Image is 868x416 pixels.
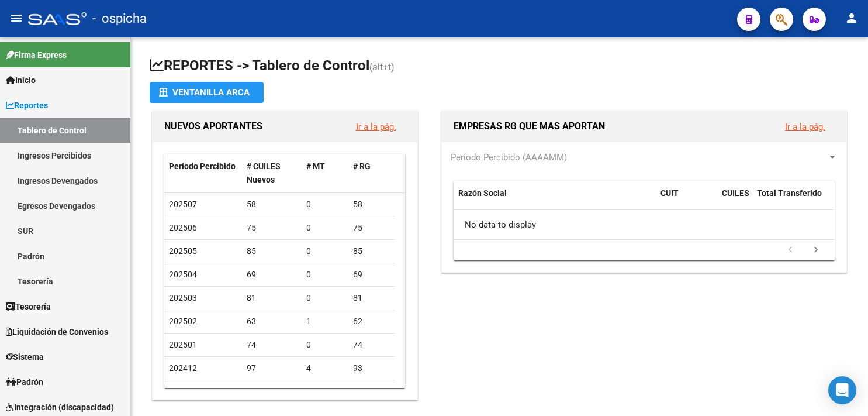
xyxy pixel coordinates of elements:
[306,338,344,352] div: 0
[6,300,51,313] span: Tesorería
[306,221,344,235] div: 0
[353,198,390,211] div: 58
[353,221,390,235] div: 75
[169,270,197,279] span: 202504
[169,200,197,209] span: 202507
[306,315,344,328] div: 1
[247,315,298,328] div: 63
[656,181,717,219] datatable-header-cell: CUIT
[302,154,348,192] datatable-header-cell: # MT
[779,244,801,257] a: go to previous page
[247,268,298,281] div: 69
[451,152,567,163] span: Período Percibido (AAAAMM)
[6,99,48,112] span: Reportes
[353,161,371,171] span: # RG
[356,122,396,132] a: Ir a la pág.
[6,74,36,87] span: Inicio
[805,244,827,257] a: go to next page
[757,188,822,198] span: Total Transferido
[353,268,390,281] div: 69
[164,121,262,132] span: NUEVOS APORTANTES
[247,362,298,375] div: 97
[306,268,344,281] div: 0
[828,376,856,404] div: Open Intercom Messenger
[845,11,859,25] mat-icon: person
[169,293,197,302] span: 202503
[159,82,254,103] div: Ventanilla ARCA
[785,122,825,132] a: Ir a la pág.
[353,291,390,305] div: 81
[247,161,281,184] span: # CUILES Nuevos
[306,291,344,305] div: 0
[6,325,108,338] span: Liquidación de Convenios
[660,188,679,198] span: CUIT
[752,181,834,219] datatable-header-cell: Total Transferido
[6,49,67,61] span: Firma Express
[306,161,325,171] span: # MT
[347,116,406,137] button: Ir a la pág.
[306,362,344,375] div: 4
[353,385,390,398] div: 80
[306,385,344,398] div: 6
[722,188,749,198] span: CUILES
[247,198,298,211] div: 58
[353,338,390,352] div: 74
[169,363,197,373] span: 202412
[776,116,835,137] button: Ir a la pág.
[92,6,147,32] span: - ospicha
[169,387,197,396] span: 202411
[169,340,197,349] span: 202501
[150,56,849,77] h1: REPORTES -> Tablero de Control
[247,221,298,235] div: 75
[369,61,395,73] span: (alt+t)
[348,154,395,192] datatable-header-cell: # RG
[306,198,344,211] div: 0
[247,385,298,398] div: 86
[353,245,390,258] div: 85
[717,181,752,219] datatable-header-cell: CUILES
[353,362,390,375] div: 93
[458,188,507,198] span: Razón Social
[169,223,197,232] span: 202506
[454,181,656,219] datatable-header-cell: Razón Social
[242,154,302,192] datatable-header-cell: # CUILES Nuevos
[9,11,23,25] mat-icon: menu
[6,376,43,389] span: Padrón
[353,315,390,328] div: 62
[6,350,44,363] span: Sistema
[454,210,834,239] div: No data to display
[169,161,236,171] span: Período Percibido
[169,246,197,256] span: 202505
[247,338,298,352] div: 74
[454,121,605,132] span: EMPRESAS RG QUE MAS APORTAN
[6,401,114,414] span: Integración (discapacidad)
[247,245,298,258] div: 85
[306,245,344,258] div: 0
[169,317,197,326] span: 202502
[150,82,264,103] button: Ventanilla ARCA
[247,291,298,305] div: 81
[164,154,242,192] datatable-header-cell: Período Percibido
